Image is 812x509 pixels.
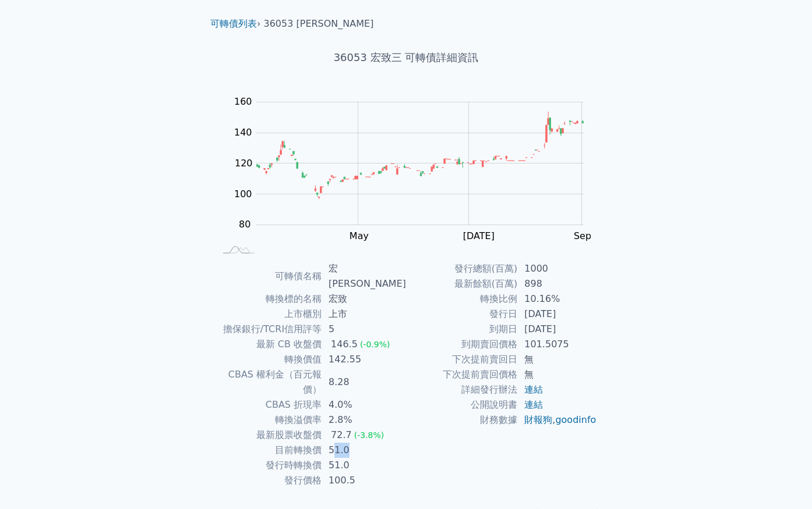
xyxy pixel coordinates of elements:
[406,367,517,382] td: 下次提前賣回價格
[215,428,322,443] td: 最新股票收盤價
[322,367,406,397] td: 8.28
[406,322,517,337] td: 到期日
[406,382,517,397] td: 詳細發行辦法
[322,443,406,458] td: 51.0
[517,337,597,352] td: 101.5075
[406,412,517,428] td: 財務數據
[406,291,517,307] td: 轉換比例
[215,397,322,412] td: CBAS 折現率
[215,443,322,458] td: 目前轉換價
[406,352,517,367] td: 下次提前賣回日
[406,337,517,352] td: 到期賣回價格
[524,414,552,425] a: 財報狗
[215,337,322,352] td: 最新 CB 收盤價
[322,322,406,337] td: 5
[329,428,354,443] div: 72.7
[574,230,591,241] tspan: Sep
[360,340,390,349] span: (-0.9%)
[322,473,406,488] td: 100.5
[754,453,812,509] div: 聊天小工具
[215,412,322,428] td: 轉換溢價率
[235,158,253,169] tspan: 120
[354,430,384,440] span: (-3.8%)
[322,352,406,367] td: 142.55
[322,397,406,412] td: 4.0%
[215,367,322,397] td: CBAS 權利金（百元報價）
[524,399,543,410] a: 連結
[517,307,597,322] td: [DATE]
[555,414,596,425] a: goodinfo
[234,96,252,107] tspan: 160
[322,412,406,428] td: 2.8%
[517,412,597,428] td: ,
[517,261,597,276] td: 1000
[406,397,517,412] td: 公開說明書
[239,219,250,230] tspan: 80
[215,352,322,367] td: 轉換價值
[215,291,322,307] td: 轉換標的名稱
[264,17,374,31] li: 36053 [PERSON_NAME]
[215,458,322,473] td: 發行時轉換價
[517,322,597,337] td: [DATE]
[517,352,597,367] td: 無
[215,322,322,337] td: 擔保銀行/TCRI信用評等
[463,230,495,241] tspan: [DATE]
[210,18,257,29] a: 可轉債列表
[406,307,517,322] td: 發行日
[234,188,252,200] tspan: 100
[322,458,406,473] td: 51.0
[517,291,597,307] td: 10.16%
[517,367,597,382] td: 無
[349,230,369,241] tspan: May
[329,337,360,352] div: 146.5
[215,307,322,322] td: 上市櫃別
[201,49,611,66] h1: 36053 宏致三 可轉債詳細資訊
[322,291,406,307] td: 宏致
[228,96,601,265] g: Chart
[210,17,260,31] li: ›
[524,384,543,395] a: 連結
[406,276,517,291] td: 最新餘額(百萬)
[215,473,322,488] td: 發行價格
[754,453,812,509] iframe: Chat Widget
[234,127,252,138] tspan: 140
[215,261,322,291] td: 可轉債名稱
[517,276,597,291] td: 898
[322,261,406,291] td: 宏[PERSON_NAME]
[322,307,406,322] td: 上市
[406,261,517,276] td: 發行總額(百萬)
